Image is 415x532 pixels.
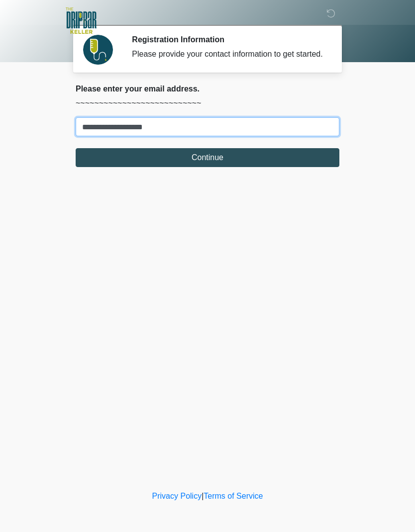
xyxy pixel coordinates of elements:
[204,492,263,500] a: Terms of Service
[83,35,113,65] img: Agent Avatar
[132,48,324,60] div: Please provide your contact information to get started.
[202,492,204,500] a: |
[76,148,339,167] button: Continue
[66,7,97,34] img: The DRIPBaR - Keller Logo
[76,84,339,93] h2: Please enter your email address.
[152,492,202,500] a: Privacy Policy
[76,97,339,109] p: ~~~~~~~~~~~~~~~~~~~~~~~~~~~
